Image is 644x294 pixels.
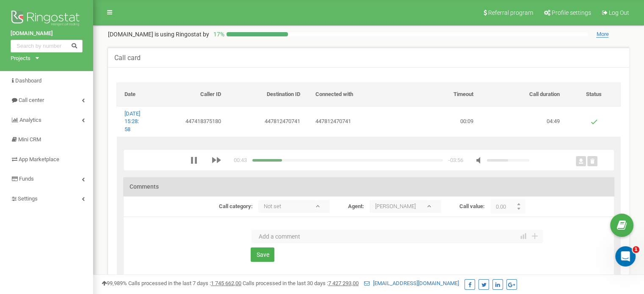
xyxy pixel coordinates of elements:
[370,200,428,213] p: [PERSON_NAME]
[308,83,394,107] th: Connected with
[567,83,620,107] th: Status
[11,55,30,63] div: Projects
[211,280,241,286] u: 1 745 662,00
[15,77,41,84] span: Dashboard
[459,203,485,211] label: Call value:
[552,9,591,16] span: Profile settings
[124,110,140,132] a: [DATE] 15:28:58
[11,8,83,30] img: Ringostat logo
[11,30,83,38] a: [DOMAIN_NAME]
[123,177,614,196] h3: Comments
[149,83,228,107] th: Caller ID
[102,280,127,286] span: 99,989%
[328,280,359,286] u: 7 427 293,00
[609,9,629,16] span: Log Out
[481,83,567,107] th: Call duration
[18,136,41,143] span: Mini CRM
[114,54,141,62] h5: Сall card
[243,280,359,286] span: Calls processed in the last 30 days :
[428,200,441,213] b: ▾
[234,157,247,165] div: time
[19,97,44,103] span: Call center
[155,31,209,38] span: is using Ringostat by
[348,203,364,211] label: Agent:
[596,31,608,38] span: More
[308,106,394,137] td: 447812470741
[591,118,597,125] img: Answered
[18,195,38,202] span: Settings
[19,176,34,182] span: Funds
[229,83,308,107] th: Destination ID
[19,156,59,162] span: App Marketplace
[219,203,253,211] label: Call category:
[229,106,308,137] td: 447812470741
[481,106,567,137] td: 04:49
[117,83,149,107] th: Date
[488,9,533,16] span: Referral program
[364,280,459,286] a: [EMAIL_ADDRESS][DOMAIN_NAME]
[128,280,241,286] span: Calls processed in the last 7 days :
[258,200,317,213] p: Not set
[448,157,463,165] div: duration
[251,247,274,262] button: Save
[209,30,227,38] p: 17 %
[633,246,639,253] span: 1
[149,106,228,137] td: 447418375180
[19,117,41,123] span: Analytics
[108,30,209,38] p: [DOMAIN_NAME]
[394,106,481,137] td: 00:09
[11,40,83,52] input: Search by number
[317,200,330,213] b: ▾
[615,246,636,267] iframe: Intercom live chat
[191,156,529,164] div: media player
[394,83,481,107] th: Timeout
